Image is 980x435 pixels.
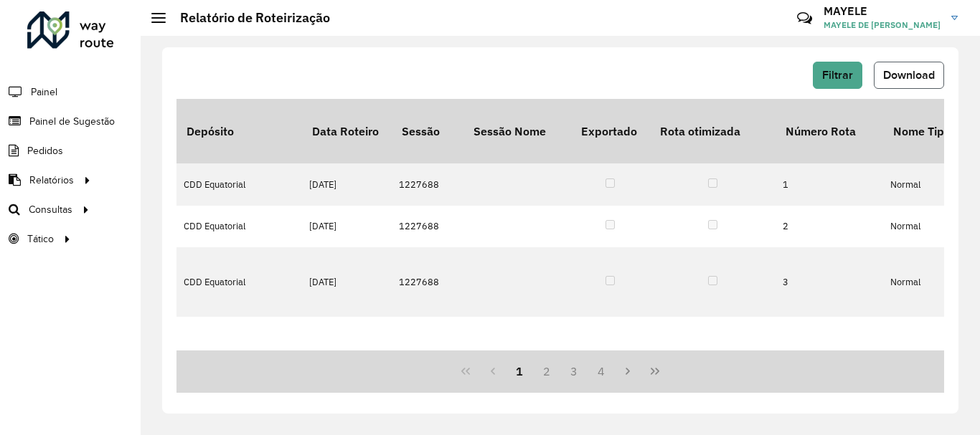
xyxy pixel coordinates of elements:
[813,62,862,89] button: Filtrar
[789,3,820,34] a: Contato Rápido
[776,163,883,205] td: 1
[874,62,944,89] button: Download
[392,99,463,163] th: Sessão
[588,358,615,385] button: 4
[29,114,115,129] span: Painel de Sugestão
[302,163,392,205] td: [DATE]
[614,358,641,385] button: Next Page
[27,143,63,158] span: Pedidos
[176,99,302,163] th: Depósito
[776,317,883,414] td: 4
[392,206,463,247] td: 1227688
[392,317,463,414] td: 1227688
[29,202,72,217] span: Consultas
[571,99,650,163] th: Exportado
[176,317,302,414] td: CDD Equatorial
[166,10,330,26] h2: Relatório de Roteirização
[824,4,941,18] h3: MAYELE
[776,247,883,317] td: 3
[883,69,935,81] span: Download
[533,358,560,385] button: 2
[824,19,941,32] span: MAYELE DE [PERSON_NAME]
[650,99,776,163] th: Rota otimizada
[176,206,302,247] td: CDD Equatorial
[392,247,463,317] td: 1227688
[302,99,392,163] th: Data Roteiro
[176,163,302,205] td: CDD Equatorial
[27,231,54,247] span: Tático
[560,358,588,385] button: 3
[507,358,534,385] button: 1
[176,247,302,317] td: CDD Equatorial
[641,358,669,385] button: Last Page
[302,317,392,414] td: [DATE]
[392,163,463,205] td: 1227688
[776,99,883,163] th: Número Rota
[29,173,74,188] span: Relatórios
[31,85,57,100] span: Painel
[822,69,853,81] span: Filtrar
[302,206,392,247] td: [DATE]
[302,247,392,317] td: [DATE]
[463,99,571,163] th: Sessão Nome
[776,206,883,247] td: 2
